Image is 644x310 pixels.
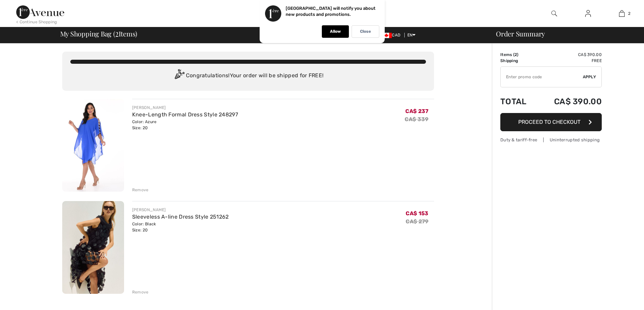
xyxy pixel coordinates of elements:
span: Apply [583,74,596,80]
td: CA$ 390.00 [536,90,602,113]
img: Sleeveless A-line Dress Style 251262 [62,201,124,294]
div: Remove [132,187,149,193]
span: 2 [115,29,119,37]
img: search the website [551,9,557,18]
a: 2 [605,9,638,18]
img: Knee-Length Formal Dress Style 248297 [62,99,124,192]
p: Close [360,29,371,34]
img: 1ère Avenue [16,5,64,19]
td: Free [536,58,602,64]
span: Proceed to Checkout [518,119,580,125]
span: CA$ 153 [406,210,428,217]
span: EN [407,33,416,37]
img: Canadian Dollar [381,33,392,38]
s: CA$ 279 [406,218,428,225]
div: Duty & tariff-free | Uninterrupted shipping [500,137,602,143]
img: My Info [585,9,591,18]
div: [PERSON_NAME] [132,207,229,213]
td: Shipping [500,58,536,64]
div: < Continue Shopping [16,19,57,25]
s: CA$ 339 [405,116,428,122]
span: My Shopping Bag ( Items) [60,30,138,37]
a: Sleeveless A-line Dress Style 251262 [132,214,229,220]
span: 2 [628,10,630,17]
span: CAD [381,33,403,37]
img: My Bag [619,9,625,18]
p: Allow [330,29,341,34]
div: Color: Black Size: 20 [132,221,229,233]
td: Total [500,90,536,113]
span: CA$ 237 [405,108,428,114]
td: Items ( ) [500,52,536,58]
input: Promo code [501,67,583,87]
div: Remove [132,289,149,295]
span: 2 [515,52,517,57]
div: Order Summary [488,30,640,37]
div: Congratulations! Your order will be shipped for FREE! [70,69,426,83]
p: [GEOGRAPHIC_DATA] will notify you about new products and promotions. [286,6,376,17]
div: [PERSON_NAME] [132,105,238,111]
button: Proceed to Checkout [500,113,602,131]
td: CA$ 390.00 [536,52,602,58]
a: Sign In [580,9,596,18]
img: Congratulation2.svg [172,69,186,83]
div: Color: Azure Size: 20 [132,119,238,131]
a: Knee-Length Formal Dress Style 248297 [132,111,238,118]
